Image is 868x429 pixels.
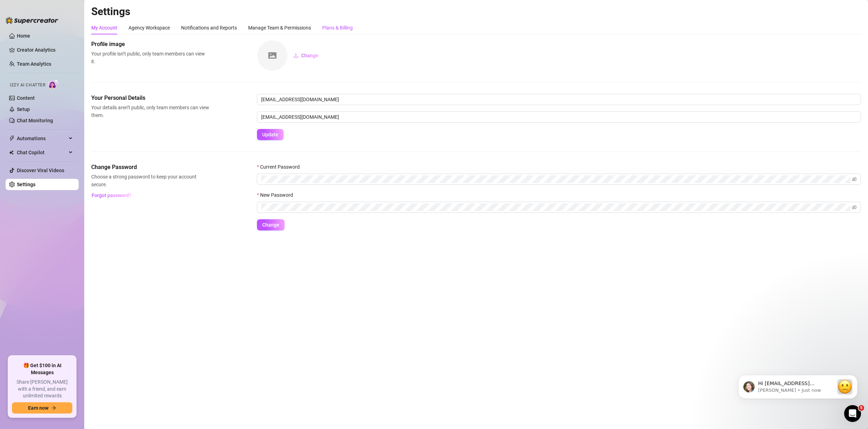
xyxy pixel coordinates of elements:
[51,405,56,410] span: arrow-right
[9,136,15,141] span: thunderbolt
[261,203,850,211] input: New Password
[91,94,209,102] span: Your Personal Details
[17,182,35,187] a: Settings
[12,379,72,399] span: Share [PERSON_NAME] with a friend, and earn unlimited rewards
[844,405,861,422] iframe: Intercom live chat
[92,193,131,198] span: Forgot password?
[257,40,287,71] img: square-placeholder.png
[91,163,209,171] span: Change Password
[248,24,311,32] div: Manage Team & Permissions
[17,133,67,144] span: Automations
[17,61,51,67] a: Team Analytics
[91,104,209,119] span: Your details aren’t public, only team members can view them.
[6,17,58,24] img: logo-BBDzfeDw.svg
[17,33,30,39] a: Home
[257,94,861,105] input: Enter name
[257,219,285,230] button: Change
[257,111,861,123] input: Enter new email
[12,402,72,414] button: Earn nowarrow-right
[257,163,304,171] label: Current Password
[91,24,117,32] div: My Account
[17,147,67,158] span: Chat Copilot
[728,361,868,410] iframe: Intercom notifications message
[48,79,59,89] img: AI Chatter
[17,106,30,112] a: Setup
[91,173,209,188] span: Choose a strong password to keep your account secure.
[852,177,857,182] span: eye-invisible
[261,175,850,183] input: Current Password
[9,150,14,155] img: Chat Copilot
[12,362,72,376] span: 🎁 Get $100 in AI Messages
[17,95,35,101] a: Content
[10,82,45,89] span: Izzy AI Chatter
[17,44,73,56] a: Creator Analytics
[262,222,279,228] span: Change
[91,50,209,65] span: Your profile isn’t public, only team members can view it.
[128,24,170,32] div: Agency Workspace
[293,53,298,58] span: upload
[852,205,857,210] span: eye-invisible
[181,24,237,32] div: Notifications and Reports
[17,118,53,123] a: Chat Monitoring
[91,5,861,18] h2: Settings
[91,40,209,48] span: Profile image
[91,190,131,201] button: Forgot password?
[859,405,864,411] span: 5
[17,168,64,173] a: Discover Viral Videos
[322,24,353,32] div: Plans & Billing
[257,191,298,199] label: New Password
[262,132,278,137] span: Update
[257,129,284,140] button: Update
[288,50,324,61] button: Change
[301,53,318,58] span: Change
[28,405,48,411] span: Earn now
